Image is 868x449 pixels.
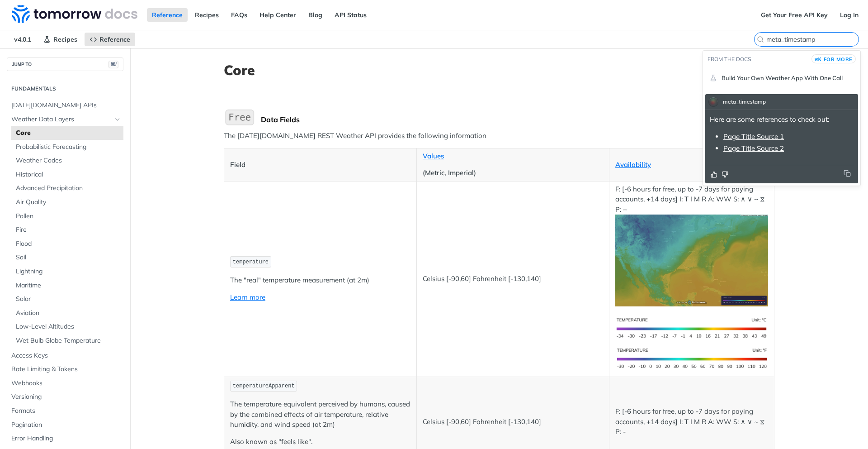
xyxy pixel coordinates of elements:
[708,56,751,62] span: From the docs
[16,212,121,221] span: Pollen
[230,160,410,170] p: Field
[230,437,410,447] p: Also known as "feels like".
[824,56,853,62] span: for more
[16,129,121,138] span: Core
[12,5,137,23] img: Tomorrow.io Weather API Docs
[16,170,121,179] span: Historical
[11,140,123,154] a: Probabilistic Forecasting
[7,57,123,71] button: JUMP TO⌘/
[7,377,123,390] a: Webhooks
[423,417,603,427] p: Celsius [-90,60] Fahrenheit [-130,140]
[11,379,121,388] span: Webhooks
[11,101,121,110] span: [DATE][DOMAIN_NAME] APIs
[16,322,121,331] span: Low-Level Altitudes
[615,406,768,437] p: F: [-6 hours for free, up to -7 days for paying accounts, +14 days] I: T I M R A: WW S: ∧ ∨ ~ ⧖ P: -
[11,251,123,264] a: Soil
[723,132,784,141] a: Page Title Source 1
[261,115,774,124] div: Data Fields
[303,8,327,22] a: Blog
[16,239,121,248] span: Flood
[233,383,295,389] span: temperatureApparent
[16,198,121,207] span: Air Quality
[38,33,82,46] a: Recipes
[11,237,123,251] a: Flood
[7,85,123,93] h2: Fundamentals
[99,35,130,43] span: Reference
[16,309,121,318] span: Aviation
[11,365,121,374] span: Rate Limiting & Tokens
[147,8,188,22] a: Reference
[7,390,123,404] a: Versioning
[7,418,123,432] a: Pagination
[9,33,36,46] span: v4.0.1
[841,170,854,177] button: Copy to clipboard
[11,154,123,167] a: Weather Codes
[7,349,123,363] a: Access Keys
[11,351,121,360] span: Access Keys
[230,293,265,301] a: Learn more
[11,168,123,182] a: Historical
[721,95,768,109] div: meta_timestamp
[16,336,121,345] span: Wet Bulb Globe Temperature
[53,35,77,43] span: Recipes
[7,113,123,126] a: Weather Data LayersHide subpages for Weather Data Layers
[16,156,121,165] span: Weather Codes
[11,306,123,320] a: Aviation
[705,67,858,90] a: Build Your Own Weather App With One Call
[722,74,843,81] span: Build Your Own Weather App With One Call
[11,392,121,401] span: Versioning
[615,323,768,332] span: Expand image
[615,353,768,362] span: Expand image
[811,54,856,63] button: ⌘Kfor more
[710,115,829,125] p: Here are some references to check out:
[11,434,121,443] span: Error Handling
[721,170,729,179] button: Thumbs down
[11,115,112,124] span: Weather Data Layers
[723,144,784,153] a: Page Title Source 2
[108,61,118,68] span: ⌘/
[224,131,774,141] p: The [DATE][DOMAIN_NAME] REST Weather API provides the following information
[233,259,269,265] span: temperature
[16,184,121,193] span: Advanced Precipitation
[7,99,123,112] a: [DATE][DOMAIN_NAME] APIs
[11,265,123,278] a: Lightning
[615,256,768,264] span: Expand image
[255,8,301,22] a: Help Center
[11,292,123,306] a: Solar
[615,184,768,306] p: F: [-6 hours for free, up to -7 days for paying accounts, +14 days] I: T I M R A: WW S: ∧ ∨ ~ ⧖ P: +
[224,62,774,78] h1: Core
[16,295,121,304] span: Solar
[11,279,123,292] a: Maritime
[11,320,123,334] a: Low-Level Altitudes
[16,225,121,234] span: Fire
[11,126,123,140] a: Core
[11,196,123,209] a: Air Quality
[190,8,224,22] a: Recipes
[815,55,821,64] kbd: ⌘K
[766,35,859,43] input: Search
[230,275,410,286] p: The "real" temperature measurement (at 2m)
[7,363,123,376] a: Rate Limiting & Tokens
[11,210,123,223] a: Pollen
[757,36,764,43] svg: Search
[423,274,603,284] p: Celsius [-90,60] Fahrenheit [-130,140]
[11,420,121,430] span: Pagination
[423,168,603,178] p: (Metric, Imperial)
[11,334,123,348] a: Wet Bulb Globe Temperature
[114,116,121,123] button: Hide subpages for Weather Data Layers
[330,8,372,22] a: API Status
[7,404,123,418] a: Formats
[835,8,863,22] a: Log In
[16,143,121,152] span: Probabilistic Forecasting
[756,8,833,22] a: Get Your Free API Key
[11,223,123,237] a: Fire
[423,152,444,160] a: Values
[16,253,121,262] span: Soil
[722,71,854,81] header: Build Your Own Weather App With One Call
[16,267,121,276] span: Lightning
[16,281,121,290] span: Maritime
[226,8,252,22] a: FAQs
[11,406,121,416] span: Formats
[615,160,651,169] a: Availability
[85,33,135,46] a: Reference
